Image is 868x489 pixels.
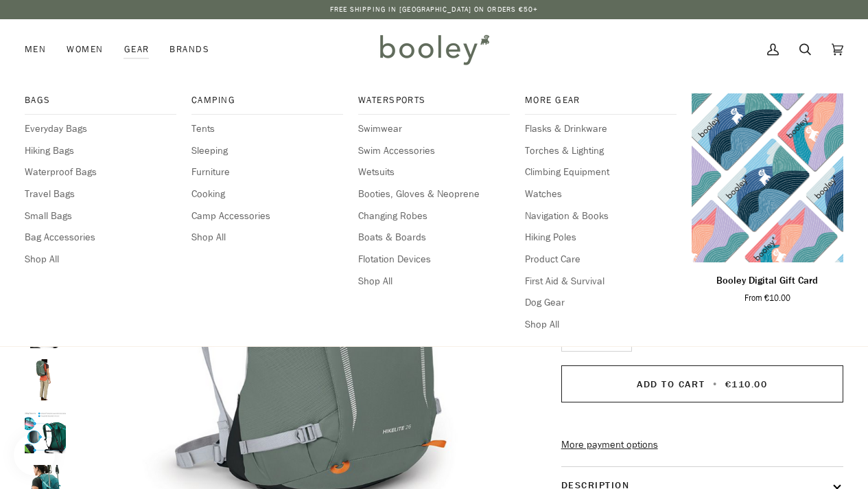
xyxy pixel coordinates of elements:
a: Men [25,19,56,80]
a: Bag Accessories [25,230,176,245]
a: Watches [525,187,677,202]
a: Swimwear [358,122,510,137]
span: Watersports [358,93,510,107]
a: Navigation & Books [525,209,677,224]
span: Men [25,43,46,56]
a: Flotation Devices [358,252,510,267]
a: Shop All [525,317,677,332]
a: Dog Gear [525,295,677,310]
a: Wetsuits [358,165,510,180]
a: Travel Bags [25,187,176,202]
a: Swim Accessories [358,144,510,159]
span: • [709,378,722,391]
a: Booties, Gloves & Neoprene [358,187,510,202]
a: Sleeping [191,144,343,159]
product-grid-item: Booley Digital Gift Card [692,93,843,304]
a: Cooking [191,187,343,202]
a: Boats & Boards [358,230,510,245]
a: Product Care [525,252,677,267]
a: Women [56,19,113,80]
a: First Aid & Survival [525,274,677,289]
product-grid-item-variant: €10.00 [692,93,843,262]
iframe: Button to open loyalty program pop-up [14,434,55,475]
div: Gear Bags Everyday Bags Hiking Bags Waterproof Bags Travel Bags Small Bags Bag Accessories Shop A... [114,19,160,80]
span: Add to Cart [637,378,705,391]
a: Bags [25,93,176,115]
a: More Gear [525,93,677,115]
p: Booley Digital Gift Card [716,273,818,288]
span: Brands [169,43,209,56]
a: Hiking Poles [525,230,677,245]
img: Booley [374,30,494,69]
a: Hiking Bags [25,144,176,159]
p: Free Shipping in [GEOGRAPHIC_DATA] on Orders €50+ [330,4,539,15]
span: From €10.00 [744,292,790,304]
a: Shop All [358,274,510,289]
a: Brands [159,19,220,80]
a: More payment options [561,437,843,453]
a: Waterproof Bags [25,165,176,180]
a: Tents [191,122,343,137]
button: Add to Cart • €110.00 [561,365,843,402]
a: Booley Digital Gift Card [692,268,843,304]
a: Flasks & Drinkware [525,122,677,137]
a: Small Bags [25,209,176,224]
span: More Gear [525,93,677,107]
a: Camping [191,93,343,115]
a: Climbing Equipment [525,165,677,180]
a: Gear [114,19,160,80]
a: Shop All [191,230,343,245]
a: Torches & Lighting [525,144,677,159]
a: Shop All [25,252,176,267]
a: Furniture [191,165,343,180]
span: Women [67,43,103,56]
span: Camping [191,93,343,107]
span: Bags [25,93,176,107]
span: €110.00 [725,378,768,391]
img: Osprey Hikelite 26L - Booley Galway [25,359,66,400]
a: Watersports [358,93,510,115]
a: Everyday Bags [25,122,176,137]
a: Booley Digital Gift Card [692,93,843,262]
a: Camp Accessories [191,209,343,224]
img: Osprey Hikelite 26L - Booley Galway [25,412,66,453]
a: Changing Robes [358,209,510,224]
